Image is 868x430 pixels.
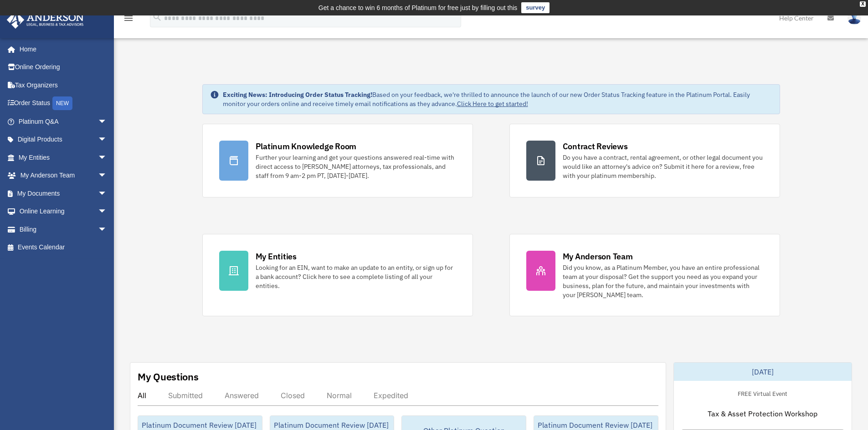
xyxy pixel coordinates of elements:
div: Contract Reviews [563,141,628,152]
span: arrow_drop_down [98,202,116,221]
a: My Entities Looking for an EIN, want to make an update to an entity, or sign up for a bank accoun... [202,234,473,316]
div: Platinum Knowledge Room [256,141,357,152]
div: Based on your feedback, we're thrilled to announce the launch of our new Order Status Tracking fe... [223,90,772,108]
span: arrow_drop_down [98,220,116,239]
div: Further your learning and get your questions answered real-time with direct access to [PERSON_NAM... [256,153,456,180]
a: Tax Organizers [6,76,121,94]
a: Online Ordering [6,58,121,76]
span: arrow_drop_down [98,112,116,131]
div: NEW [52,96,72,110]
span: arrow_drop_down [98,167,116,185]
a: My Anderson Teamarrow_drop_down [6,167,121,185]
i: menu [123,13,134,24]
strong: Exciting News: Introducing Order Status Tracking! [223,91,372,99]
i: search [152,12,162,22]
span: arrow_drop_down [98,148,116,167]
div: FREE Virtual Event [730,388,795,398]
a: survey [521,2,550,13]
span: arrow_drop_down [98,131,116,149]
a: Digital Productsarrow_drop_down [6,131,121,149]
span: Tax & Asset Protection Workshop [708,408,817,419]
a: Billingarrow_drop_down [6,220,121,238]
div: Do you have a contract, rental agreement, or other legal document you would like an attorney's ad... [563,153,763,180]
img: Anderson Advisors Platinum Portal [4,11,87,29]
div: Answered [225,391,259,400]
a: menu [123,16,134,24]
a: Events Calendar [6,238,121,257]
div: close [860,1,866,7]
span: arrow_drop_down [98,184,116,203]
div: Normal [327,391,352,400]
a: Order StatusNEW [6,94,121,113]
img: User Pic [847,11,861,25]
div: My Anderson Team [563,251,633,262]
a: My Documentsarrow_drop_down [6,184,121,202]
div: Get a chance to win 6 months of Platinum for free just by filling out this [318,2,518,13]
a: My Entitiesarrow_drop_down [6,148,121,167]
div: [DATE] [674,363,852,381]
a: Online Learningarrow_drop_down [6,202,121,221]
a: Platinum Knowledge Room Further your learning and get your questions answered real-time with dire... [202,124,473,197]
div: All [138,391,146,400]
div: Did you know, as a Platinum Member, you have an entire professional team at your disposal? Get th... [563,263,763,299]
a: Platinum Q&Aarrow_drop_down [6,112,121,131]
a: Home [6,40,116,58]
a: My Anderson Team Did you know, as a Platinum Member, you have an entire professional team at your... [509,234,780,316]
div: Closed [281,391,305,400]
a: Click Here to get started! [457,100,528,108]
div: Submitted [168,391,203,400]
div: My Questions [138,370,199,384]
a: Contract Reviews Do you have a contract, rental agreement, or other legal document you would like... [509,124,780,197]
div: Expedited [374,391,408,400]
div: My Entities [256,251,297,262]
div: Looking for an EIN, want to make an update to an entity, or sign up for a bank account? Click her... [256,263,456,290]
